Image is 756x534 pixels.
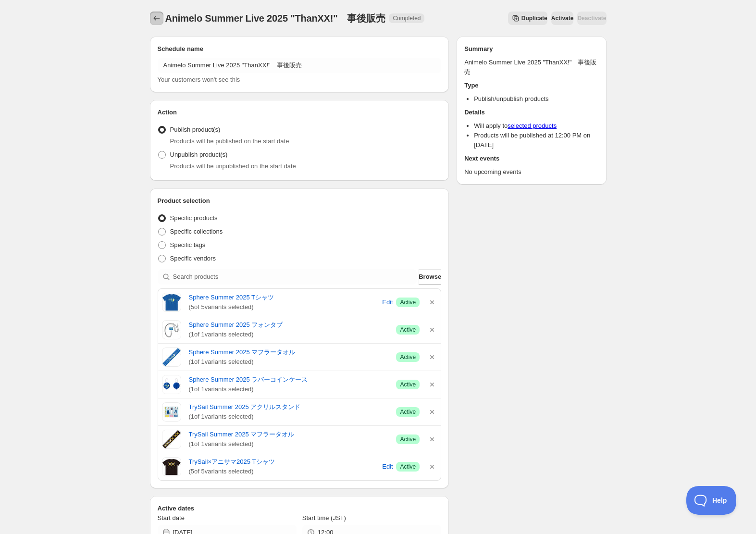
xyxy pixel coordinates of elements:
[189,330,389,339] span: ( 1 of 1 variants selected)
[551,12,574,25] button: Activate
[158,514,185,522] span: Start date
[170,126,221,133] span: Publish product(s)
[474,121,598,131] li: Will apply to
[419,269,441,285] button: Browse
[393,14,421,22] span: Completed
[381,295,394,310] button: Edit
[170,228,223,235] span: Specific collections
[189,439,389,449] span: ( 1 of 1 variants selected)
[382,298,393,307] span: Edit
[165,13,385,24] span: Animelo Summer Live 2025 "ThanXX!" 事後販売
[189,402,389,412] a: TrySail Summer 2025 アクリルスタンド
[400,326,416,334] span: Active
[170,241,206,248] span: Specific tags
[400,435,416,443] span: Active
[189,385,389,394] span: ( 1 of 1 variants selected)
[158,108,442,117] h2: Action
[382,462,393,472] span: Edit
[521,14,547,22] span: Duplicate
[189,302,379,312] span: ( 5 of 5 variants selected)
[508,122,557,129] a: selected products
[400,381,416,388] span: Active
[158,44,442,54] h2: Schedule name
[189,320,389,330] a: Sphere Summer 2025 フォンタブ
[474,131,598,150] li: Products will be published at 12:00 PM on [DATE]
[189,357,389,367] span: ( 1 of 1 variants selected)
[686,486,737,515] iframe: Toggle Customer Support
[464,58,598,77] p: Animelo Summer Live 2025 "ThanXX!" 事後販売
[170,214,218,222] span: Specific products
[158,196,442,206] h2: Product selection
[189,430,389,439] a: TrySail Summer 2025 マフラータオル
[464,108,598,117] h2: Details
[189,348,389,357] a: Sphere Summer 2025 マフラータオル
[508,12,547,25] button: Secondary action label
[302,514,346,522] span: Start time (JST)
[170,151,228,158] span: Unpublish product(s)
[189,375,389,385] a: Sphere Summer 2025 ラバーコインケース
[158,504,442,513] h2: Active dates
[464,44,598,54] h2: Summary
[464,167,598,177] p: No upcoming events
[400,298,416,306] span: Active
[150,12,163,25] button: Schedules
[189,467,379,476] span: ( 5 of 5 variants selected)
[464,81,598,90] h2: Type
[551,14,574,22] span: Activate
[173,269,417,285] input: Search products
[400,353,416,361] span: Active
[189,457,379,467] a: TrySail×アニサマ2025 Tシャツ
[189,412,389,422] span: ( 1 of 1 variants selected)
[170,137,289,145] span: Products will be published on the start date
[419,272,441,282] span: Browse
[400,463,416,471] span: Active
[474,94,598,104] li: Publish/unpublish products
[381,459,394,474] button: Edit
[170,255,216,262] span: Specific vendors
[400,408,416,416] span: Active
[170,162,296,170] span: Products will be unpublished on the start date
[464,154,598,163] h2: Next events
[189,293,379,302] a: Sphere Summer 2025 Tシャツ
[158,76,240,83] span: Your customers won't see this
